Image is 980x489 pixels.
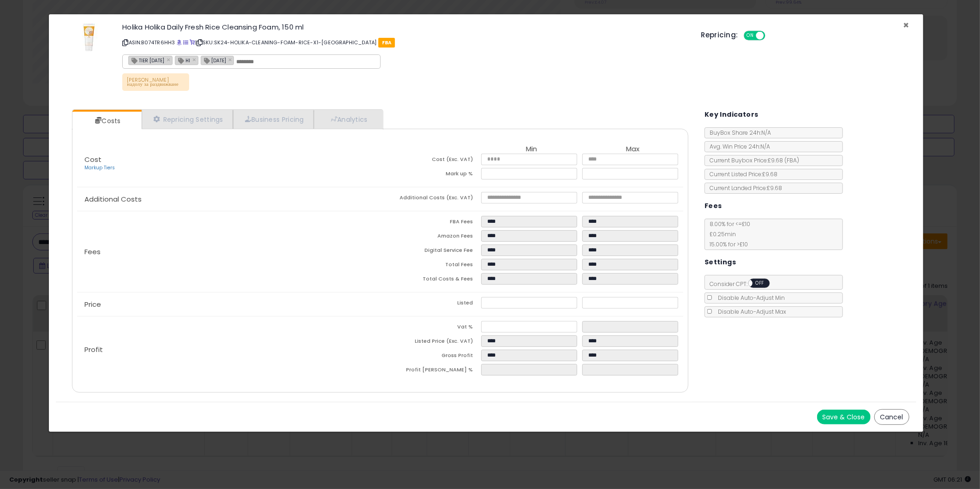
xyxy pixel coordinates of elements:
span: £9.68 [768,156,799,164]
td: Listed Price (Exc. VAT) [380,335,481,350]
span: HI [175,56,190,64]
a: Markup Tiers [84,164,115,171]
a: Analytics [314,110,382,129]
img: 41zcjWJarGL._SL60_.jpg [75,24,103,51]
td: Profit [PERSON_NAME] % [380,364,481,378]
h3: Holika Holika Daily Fresh Rice Cleansing Foam, 150 ml [122,24,687,30]
p: Cost [77,156,380,172]
span: OFF [764,32,778,40]
a: All offer listings [183,39,188,46]
td: Vat % [380,321,481,335]
td: Total Fees [380,259,481,273]
p: Fees [77,248,380,256]
td: Additional Costs (Exc. VAT) [380,192,481,206]
td: Mark up % [380,168,481,182]
span: Current Landed Price: £9.68 [705,184,782,192]
span: [DATE] [201,56,226,64]
p: Profit [77,346,380,353]
span: Disable Auto-Adjust Max [713,308,786,316]
button: Cancel [874,409,909,425]
a: Your listing only [190,39,195,46]
a: × [192,55,198,64]
h5: Fees [705,200,722,212]
td: Listed [380,297,481,311]
span: Consider CPT: [705,280,782,288]
a: Business Pricing [233,110,314,129]
span: Avg. Win Price 24h: N/A [705,143,770,150]
a: BuyBox page [177,39,182,46]
span: Disable Auto-Adjust Min [713,294,785,302]
td: Digital Service Fee [380,244,481,259]
span: ON [745,32,756,40]
p: Additional Costs [77,196,380,203]
span: TIER [DATE] [129,56,164,64]
td: Cost (Exc. VAT) [380,154,481,168]
p: ASIN: B074TR6HH3 | SKU: SK24-HOLIKA-CLEANING-FOAM-RICE-X1-[GEOGRAPHIC_DATA] [122,35,687,50]
span: FBA [378,38,395,48]
span: BuyBox Share 24h: N/A [705,129,771,137]
span: £0.25 min [705,230,736,238]
span: ( FBA ) [784,156,799,164]
p: Price [77,301,380,308]
h5: Settings [705,256,736,268]
a: Repricing Settings [142,110,233,129]
p: [PERSON_NAME] надолу за раздвижване [122,73,189,91]
button: Save & Close [817,410,871,424]
span: 15.00 % for > £10 [705,240,748,248]
td: Amazon Fees [380,230,481,244]
span: Current Listed Price: £9.68 [705,170,777,178]
a: × [167,55,172,64]
a: Costs [72,112,141,130]
td: FBA Fees [380,216,481,230]
span: OFF [753,280,767,287]
th: Min [481,145,582,154]
span: 8.00 % for <= £10 [705,220,750,248]
td: Total Costs & Fees [380,273,481,287]
h5: Repricing: [701,31,738,39]
span: Current Buybox Price: [705,156,799,164]
th: Max [582,145,683,154]
span: × [903,18,909,32]
a: × [228,55,234,64]
h5: Key Indicators [705,109,759,120]
td: Gross Profit [380,350,481,364]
